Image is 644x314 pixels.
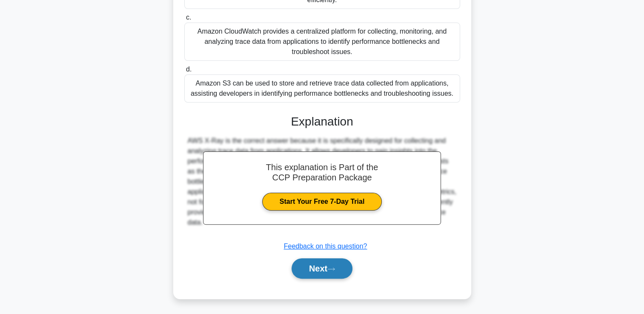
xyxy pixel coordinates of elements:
[189,114,455,129] h3: Explanation
[188,136,457,228] div: AWS X-Ray is the correct answer because it is specifically designed for collecting and analyzing ...
[184,74,460,103] div: Amazon S3 can be used to store and retrieve trace data collected from applications, assisting dev...
[284,243,367,250] a: Feedback on this question?
[186,66,192,73] span: d.
[184,23,460,61] div: Amazon CloudWatch provides a centralized platform for collecting, monitoring, and analyzing trace...
[292,258,352,279] button: Next
[186,14,191,21] span: c.
[262,193,382,211] a: Start Your Free 7-Day Trial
